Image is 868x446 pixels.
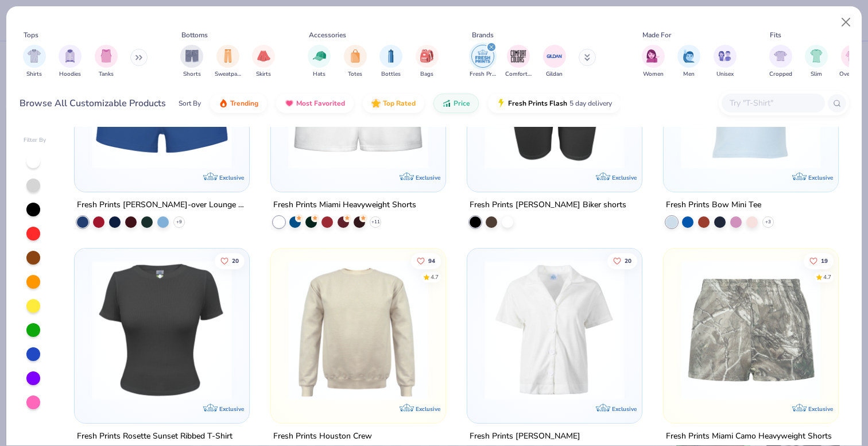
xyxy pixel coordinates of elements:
[215,253,245,269] button: Like
[811,70,822,79] span: Slim
[630,29,781,169] img: 79866261-0f65-4cb3-9267-d6baf9fa638b
[381,70,401,79] span: Bottles
[308,45,331,79] button: filter button
[546,48,563,65] img: Gildan Image
[219,405,244,412] span: Exclusive
[77,198,247,212] div: Fresh Prints [PERSON_NAME]-over Lounge Shorts
[215,70,241,79] span: Sweatpants
[769,45,792,79] div: filter for Cropped
[273,198,416,212] div: Fresh Prints Miami Heavyweight Shorts
[416,45,439,79] button: filter button
[431,273,439,281] div: 4.7
[416,45,439,79] div: filter for Bags
[363,94,424,113] button: Top Rated
[232,258,239,263] span: 20
[569,97,612,110] span: 5 day delivery
[839,70,865,79] span: Oversized
[546,70,563,79] span: Gildan
[805,45,828,79] div: filter for Slim
[285,99,294,108] img: most_fav.gif
[643,70,664,79] span: Women
[95,45,118,79] button: filter button
[296,99,345,108] span: Most Favorited
[420,49,433,63] img: Bags Image
[765,219,771,226] span: + 3
[479,29,630,169] img: 70c3639d-bc4b-40ae-a807-fad5dba3d2c4
[383,99,416,108] span: Top Rated
[642,45,665,79] div: filter for Women
[769,45,792,79] button: filter button
[77,429,232,443] div: Fresh Prints Rosette Sunset Ribbed T-Shirt
[607,253,637,269] button: Like
[646,49,660,63] img: Women Image
[470,45,496,79] button: filter button
[181,30,208,40] div: Bottoms
[180,45,203,79] div: filter for Shorts
[86,260,238,400] img: 4a11a3f3-ad7c-4401-8840-7af4ee994a9b
[59,70,81,79] span: Hoodies
[543,45,566,79] div: filter for Gildan
[176,219,182,226] span: + 9
[839,45,865,79] button: filter button
[434,260,586,400] img: e57e135b-9bef-4ec7-8879-9d5fc9bd6a4b
[714,45,737,79] button: filter button
[215,45,241,79] div: filter for Sweatpants
[675,260,827,400] img: 9c95807b-3345-4e46-b071-9e519dbd8f3d
[99,70,114,79] span: Tanks
[257,49,270,63] img: Skirts Image
[276,94,354,113] button: Most Favorited
[846,49,859,63] img: Oversized Image
[683,70,695,79] span: Men
[543,45,566,79] button: filter button
[505,45,532,79] button: filter button
[428,258,435,263] span: 94
[344,45,367,79] div: filter for Totes
[95,45,118,79] div: filter for Tanks
[64,49,76,63] img: Hoodies Image
[677,45,700,79] div: filter for Men
[180,45,203,79] button: filter button
[470,70,496,79] span: Fresh Prints
[379,45,402,79] button: filter button
[273,429,372,443] div: Fresh Prints Houston Crew
[714,45,737,79] div: filter for Unisex
[59,45,82,79] button: filter button
[683,49,695,63] img: Men Image
[416,405,440,412] span: Exclusive
[823,273,831,281] div: 4.7
[454,99,470,108] span: Price
[344,45,367,79] button: filter button
[100,49,113,63] img: Tanks Image
[472,30,494,40] div: Brands
[625,258,631,263] span: 20
[470,429,580,443] div: Fresh Prints [PERSON_NAME]
[479,260,630,400] img: ac3b071b-bc6b-4320-8a2d-c07c58aa8036
[728,96,817,110] input: Try "T-Shirt"
[808,174,832,181] span: Exclusive
[488,94,621,113] button: Fresh Prints Flash5 day delivery
[371,219,380,226] span: + 11
[505,45,532,79] div: filter for Comfort Colors
[252,45,275,79] button: filter button
[716,70,734,79] span: Unisex
[59,45,82,79] div: filter for Hoodies
[313,70,325,79] span: Hats
[385,49,397,63] img: Bottles Image
[835,11,857,33] button: Close
[642,30,671,40] div: Made For
[510,48,527,65] img: Comfort Colors Image
[256,70,271,79] span: Skirts
[666,429,832,443] div: Fresh Prints Miami Camo Heavyweight Shorts
[282,260,434,400] img: f8659b9a-ffcf-4c66-8fab-d697857cb3ac
[821,258,828,263] span: 19
[28,49,41,63] img: Shirts Image
[219,99,228,108] img: trending.gif
[508,99,567,108] span: Fresh Prints Flash
[805,45,828,79] button: filter button
[379,45,402,79] div: filter for Bottles
[348,70,362,79] span: Totes
[210,94,267,113] button: Trending
[470,45,496,79] div: filter for Fresh Prints
[313,49,326,63] img: Hats Image
[420,70,433,79] span: Bags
